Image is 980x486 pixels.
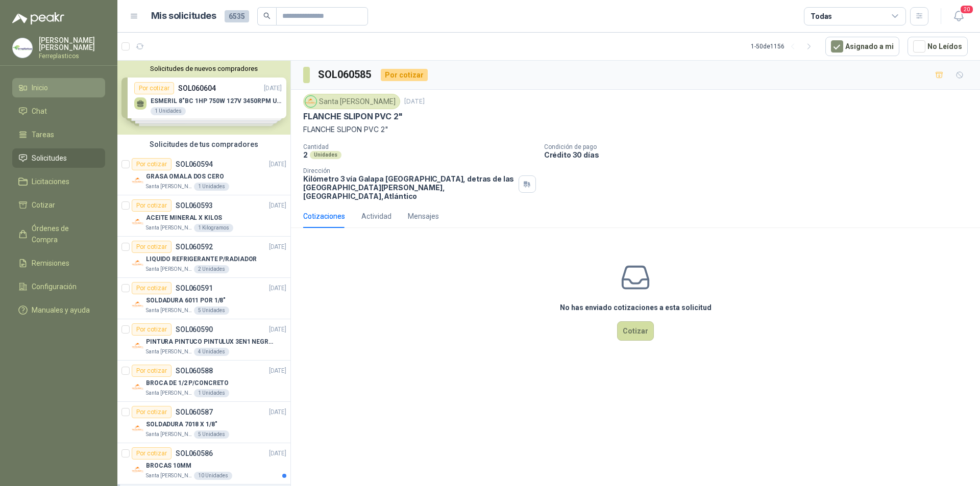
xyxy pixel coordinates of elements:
[146,265,192,273] p: Santa [PERSON_NAME]
[132,381,144,393] img: Company Logo
[269,407,286,417] p: [DATE]
[132,199,171,212] div: Por cotizar
[132,447,171,459] div: Por cotizar
[146,213,222,223] p: ACEITE MINERAL X KILOS
[146,348,192,356] p: Santa [PERSON_NAME]
[751,38,817,55] div: 1 - 50 de 1156
[32,82,48,93] span: Inicio
[269,201,286,211] p: [DATE]
[117,195,290,237] a: Por cotizarSOL060593[DATE] Company LogoACEITE MINERAL X KILOSSanta [PERSON_NAME]1 Kilogramos
[32,152,67,164] span: Solicitudes
[544,143,976,150] p: Condición de pago
[117,61,290,135] div: Solicitudes de nuevos compradoresPor cotizarSOL060604[DATE] ESMERIL 8"BC 1HP 750W 127V 3450RPM UR...
[132,174,144,187] img: Company Logo
[263,12,271,19] span: search
[39,53,105,59] p: Ferreplasticos
[146,461,191,471] p: BROCAS 10MM
[225,10,249,22] span: 6535
[194,265,229,273] div: 2 Unidades
[408,211,439,222] div: Mensajes
[176,408,213,416] p: SOL060587
[132,241,171,253] div: Por cotizar
[146,296,226,305] p: SOLDADURA 6011 POR 1/8"
[310,151,341,159] div: Unidades
[303,167,514,174] p: Dirección
[13,38,32,58] img: Company Logo
[32,106,47,117] span: Chat
[12,219,105,249] a: Órdenes de Compra
[269,160,286,169] p: [DATE]
[132,340,144,352] img: Company Logo
[269,325,286,335] p: [DATE]
[949,7,968,25] button: 20
[32,281,77,292] span: Configuración
[32,258,69,269] span: Remisiones
[146,306,192,315] p: Santa [PERSON_NAME]
[146,183,192,191] p: Santa [PERSON_NAME]
[117,135,290,154] div: Solicitudes de tus compradores
[12,253,105,273] a: Remisiones
[194,183,229,191] div: 1 Unidades
[194,306,229,315] div: 5 Unidades
[117,154,290,195] a: Por cotizarSOL060594[DATE] Company LogoGRASA OMALA DOS CEROSanta [PERSON_NAME]1 Unidades
[960,5,974,14] span: 20
[132,257,144,269] img: Company Logo
[194,389,229,397] div: 1 Unidades
[303,174,514,200] p: Kilómetro 3 vía Galapa [GEOGRAPHIC_DATA], detras de las [GEOGRAPHIC_DATA][PERSON_NAME], [GEOGRAPH...
[132,158,171,170] div: Por cotizar
[908,37,968,56] button: No Leídos
[146,472,192,480] p: Santa [PERSON_NAME]
[132,323,171,336] div: Por cotizar
[132,464,144,476] img: Company Logo
[12,78,105,97] a: Inicio
[269,366,286,376] p: [DATE]
[269,284,286,293] p: [DATE]
[617,321,654,341] button: Cotizar
[404,97,425,107] p: [DATE]
[361,211,391,222] div: Actividad
[132,216,144,228] img: Company Logo
[121,65,286,72] button: Solicitudes de nuevos compradores
[176,161,213,168] p: SOL060594
[303,111,403,122] p: FLANCHE SLIPON PVC 2"
[176,367,213,374] p: SOL060588
[12,101,105,121] a: Chat
[12,148,105,168] a: Solicitudes
[146,420,217,429] p: SOLDADURA 7018 X 1/8"
[39,37,105,51] p: [PERSON_NAME] [PERSON_NAME]
[12,195,105,215] a: Cotizar
[132,422,144,434] img: Company Logo
[176,326,213,333] p: SOL060590
[560,302,712,313] h3: No has enviado cotizaciones a esta solicitud
[32,176,69,187] span: Licitaciones
[146,430,192,439] p: Santa [PERSON_NAME]
[146,378,229,388] p: BROCA DE 1/2 P/CONCRETO
[176,243,213,250] p: SOL060592
[303,211,345,222] div: Cotizaciones
[117,237,290,278] a: Por cotizarSOL060592[DATE] Company LogoLIQUIDO REFRIGERANTE P/RADIADORSanta [PERSON_NAME]2 Unidades
[381,69,428,81] div: Por cotizar
[544,150,976,159] p: Crédito 30 días
[132,406,171,418] div: Por cotizar
[146,224,192,232] p: Santa [PERSON_NAME]
[318,67,373,83] h3: SOL060585
[12,172,105,191] a: Licitaciones
[32,223,95,245] span: Órdenes de Compra
[176,285,213,292] p: SOL060591
[12,300,105,320] a: Manuales y ayuda
[117,443,290,484] a: Por cotizarSOL060586[DATE] Company LogoBROCAS 10MMSanta [PERSON_NAME]10 Unidades
[303,94,400,109] div: Santa [PERSON_NAME]
[305,96,316,107] img: Company Logo
[194,224,233,232] div: 1 Kilogramos
[12,277,105,296] a: Configuración
[32,129,54,140] span: Tareas
[303,143,536,150] p: Cantidad
[117,361,290,402] a: Por cotizarSOL060588[DATE] Company LogoBROCA DE 1/2 P/CONCRETOSanta [PERSON_NAME]1 Unidades
[269,449,286,458] p: [DATE]
[132,365,171,377] div: Por cotizar
[32,304,90,316] span: Manuales y ayuda
[825,37,899,56] button: Asignado a mi
[12,125,105,144] a: Tareas
[117,402,290,443] a: Por cotizarSOL060587[DATE] Company LogoSOLDADURA 7018 X 1/8"Santa [PERSON_NAME]5 Unidades
[132,282,171,294] div: Por cotizar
